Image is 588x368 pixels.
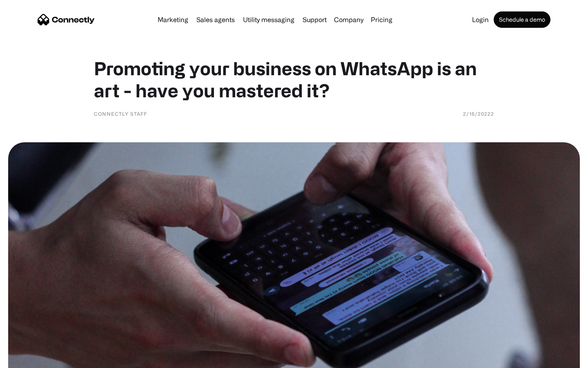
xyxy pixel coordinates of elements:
a: Login [469,16,492,23]
a: Schedule a demo [494,11,550,28]
a: Pricing [367,16,396,23]
aside: Language selected: English [8,354,49,365]
div: Company [334,14,363,25]
a: Marketing [154,16,192,23]
a: Utility messaging [240,16,298,23]
a: Sales agents [193,16,238,23]
div: Connectly Staff [94,110,147,118]
a: Support [299,16,330,23]
ul: Language list [16,354,49,365]
h1: Promoting your business on WhatsApp is an art - have you mastered it? [94,57,494,101]
div: 2/16/20222 [463,110,494,118]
